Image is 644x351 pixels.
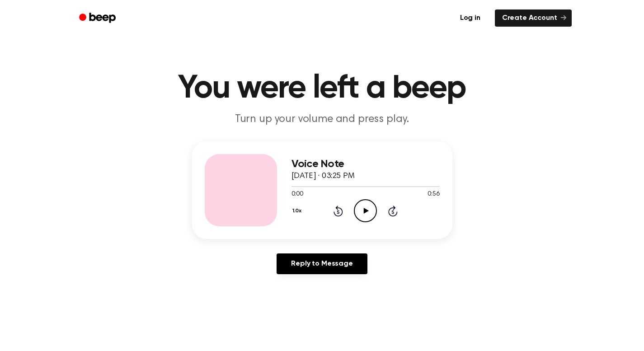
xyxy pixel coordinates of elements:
[495,9,572,27] a: Create Account
[291,190,303,199] span: 0:00
[291,172,355,180] span: [DATE] · 03:25 PM
[428,190,439,199] span: 0:56
[291,203,305,219] button: 1.0x
[73,9,124,27] a: Beep
[91,72,554,105] h1: You were left a beep
[277,253,367,274] a: Reply to Message
[451,8,489,28] a: Log in
[291,158,440,170] h3: Voice Note
[149,112,496,127] p: Turn up your volume and press play.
